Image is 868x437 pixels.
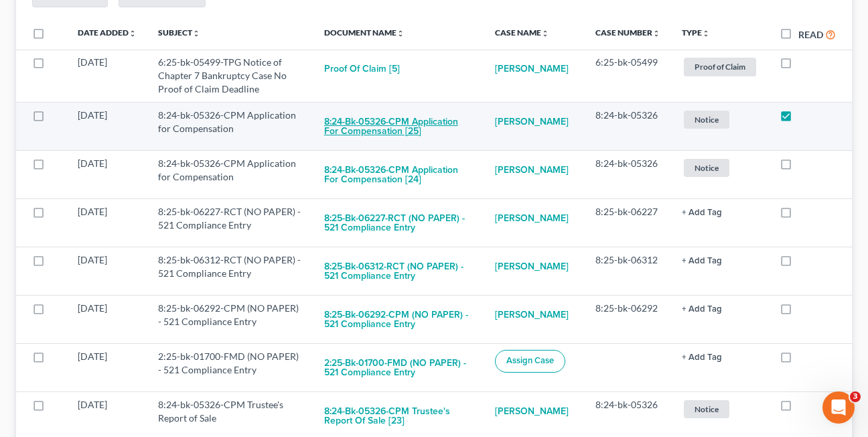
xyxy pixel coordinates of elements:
button: + Add Tag [682,305,722,314]
span: Proof of Claim [684,58,756,76]
td: [DATE] [67,296,147,344]
button: 8:25-bk-06292-CPM (NO PAPER) - 521 Compliance Entry [324,302,474,338]
a: [PERSON_NAME] [495,157,569,184]
i: unfold_more [396,29,405,38]
td: 8:25-bk-06292-CPM (NO PAPER) - 521 Compliance Entry [147,296,313,344]
a: [PERSON_NAME] [495,109,569,135]
span: 3 [850,391,861,402]
a: Typeunfold_more [682,27,710,38]
a: Date Addedunfold_more [78,27,137,38]
a: Notice [682,109,758,131]
i: unfold_more [652,29,660,38]
button: 8:24-bk-05326-CPM Application for Compensation [24] [324,157,474,193]
button: 8:25-bk-06312-RCT (NO PAPER) - 521 Compliance Entry [324,253,474,290]
a: Proof of Claim [682,56,758,78]
td: 8:24-bk-05326-CPM Application for Compensation [147,151,313,199]
button: Proof of Claim [5] [324,56,400,82]
label: Read [798,27,823,42]
td: [DATE] [67,199,147,247]
td: 8:25-bk-06312 [585,247,671,296]
button: + Add Tag [682,257,722,265]
i: unfold_more [702,29,710,38]
td: [DATE] [67,151,147,199]
td: [DATE] [67,103,147,151]
i: unfold_more [129,29,137,38]
td: 8:24-bk-05326 [585,151,671,199]
button: 8:25-bk-06227-RCT (NO PAPER) - 521 Compliance Entry [324,205,474,241]
a: [PERSON_NAME] [495,56,569,82]
a: Case Nameunfold_more [495,27,549,38]
a: + Add Tag [682,253,758,267]
button: + Add Tag [682,208,722,217]
a: Notice [682,398,758,420]
a: Subjectunfold_more [158,27,200,38]
a: + Add Tag [682,205,758,218]
a: [PERSON_NAME] [495,253,569,280]
td: 2:25-bk-01700-FMD (NO PAPER) - 521 Compliance Entry [147,344,313,392]
td: 8:24-bk-05326-CPM Application for Compensation [147,103,313,151]
a: Notice [682,157,758,179]
a: [PERSON_NAME] [495,398,569,425]
a: + Add Tag [682,350,758,363]
td: 8:25-bk-06227 [585,199,671,247]
td: 8:25-bk-06312-RCT (NO PAPER) - 521 Compliance Entry [147,247,313,296]
button: 8:24-bk-05326-CPM Application for Compensation [25] [324,109,474,145]
td: 6:25-bk-05499-TPG Notice of Chapter 7 Bankruptcy Case No Proof of Claim Deadline [147,50,313,102]
td: 8:25-bk-06292 [585,296,671,344]
button: 2:25-bk-01700-FMD (NO PAPER) - 521 Compliance Entry [324,350,474,386]
span: Notice [684,111,729,129]
a: Document Nameunfold_more [324,27,405,38]
button: + Add Tag [682,353,722,362]
i: unfold_more [541,29,549,38]
a: [PERSON_NAME] [495,205,569,232]
td: 8:25-bk-06227-RCT (NO PAPER) - 521 Compliance Entry [147,199,313,247]
i: unfold_more [192,29,200,38]
a: Case Numberunfold_more [595,27,660,38]
td: 6:25-bk-05499 [585,50,671,102]
td: [DATE] [67,50,147,102]
span: Notice [684,400,729,418]
button: 8:24-bk-05326-CPM Trustee's Report of Sale [23] [324,398,474,434]
td: 8:24-bk-05326 [585,103,671,151]
span: Assign Case [506,355,554,366]
a: + Add Tag [682,302,758,315]
td: [DATE] [67,344,147,392]
button: Assign Case [495,350,565,373]
a: [PERSON_NAME] [495,302,569,328]
td: [DATE] [67,247,147,296]
iframe: Intercom live chat [822,391,855,424]
span: Notice [684,159,729,177]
